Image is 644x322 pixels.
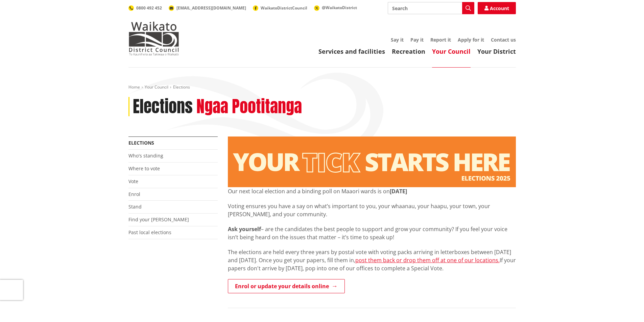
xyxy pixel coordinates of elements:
[228,225,261,233] strong: Ask yourself
[128,203,142,210] a: Stand
[322,5,357,10] span: @WaikatoDistrict
[128,140,154,146] a: Elections
[491,36,516,43] a: Contact us
[128,84,140,90] a: Home
[128,22,179,55] img: Waikato District Council - Te Kaunihera aa Takiwaa o Waikato
[430,36,451,43] a: Report it
[133,97,193,117] h1: Elections
[261,5,307,11] span: WaikatoDistrictCouncil
[253,5,307,11] a: WaikatoDistrictCouncil
[128,191,140,197] a: Enrol
[128,5,162,11] a: 0800 492 452
[391,36,404,43] a: Say it
[314,5,357,10] a: @WaikatoDistrict
[169,5,246,11] a: [EMAIL_ADDRESS][DOMAIN_NAME]
[390,188,407,195] strong: [DATE]
[228,187,516,195] p: Our next local election and a binding poll on Maaori wards is on
[176,5,246,11] span: [EMAIL_ADDRESS][DOMAIN_NAME]
[136,5,162,11] span: 0800 492 452
[318,47,385,55] a: Services and facilities
[173,84,190,90] span: Elections
[392,47,425,55] a: Recreation
[128,152,163,159] a: Who's standing
[410,36,424,43] a: Pay it
[228,137,516,187] img: Elections - Website banner
[128,229,171,236] a: Past local elections
[228,225,516,241] p: – are the candidates the best people to support and grow your community? If you feel your voice i...
[355,256,500,264] a: post them back or drop them off at one of our locations.
[128,165,160,172] a: Where to vote
[478,2,516,14] a: Account
[388,2,474,14] input: Search input
[145,84,168,90] a: Your Council
[458,36,484,43] a: Apply for it
[477,47,516,55] a: Your District
[128,216,189,223] a: Find your [PERSON_NAME]
[228,279,345,293] a: Enrol or update your details online
[128,84,516,90] nav: breadcrumb
[196,97,302,117] h2: Ngaa Pootitanga
[228,248,516,272] p: The elections are held every three years by postal vote with voting packs arriving in letterboxes...
[228,202,516,218] p: Voting ensures you have a say on what’s important to you, your whaanau, your haapu, your town, yo...
[128,178,138,184] a: Vote
[432,47,471,55] a: Your Council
